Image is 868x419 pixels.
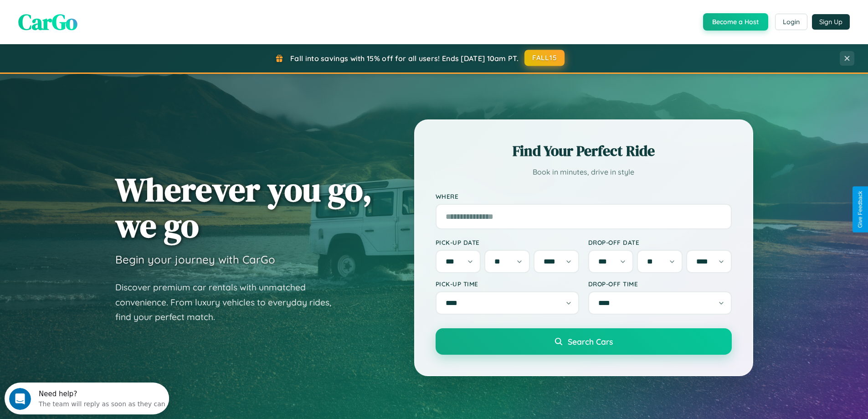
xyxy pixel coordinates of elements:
[436,280,579,288] label: Pick-up Time
[588,238,732,246] label: Drop-off Date
[857,191,863,228] div: Give Feedback
[436,238,579,246] label: Pick-up Date
[588,280,732,288] label: Drop-off Time
[34,8,161,15] div: Need help?
[5,383,169,414] iframe: Intercom live chat discovery launcher
[34,15,161,25] div: The team will reply as soon as they can
[18,7,77,37] span: CarGo
[115,253,275,266] h3: Begin your journey with CarGo
[524,50,565,66] button: FALL15
[436,166,732,179] p: Book in minutes, drive in style
[436,328,732,355] button: Search Cars
[115,280,343,325] p: Discover premium car rentals with unmatched convenience. From luxury vehicles to everyday rides, ...
[703,13,768,31] button: Become a Host
[290,54,519,63] span: Fall into savings with 15% off for all users! Ends [DATE] 10am PT.
[9,388,31,410] iframe: Intercom live chat
[115,171,372,243] h1: Wherever you go, we go
[812,14,850,30] button: Sign Up
[775,14,807,30] button: Login
[436,141,732,161] h2: Find Your Perfect Ride
[568,336,613,347] span: Search Cars
[436,192,732,200] label: Where
[4,4,169,29] div: Open Intercom Messenger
